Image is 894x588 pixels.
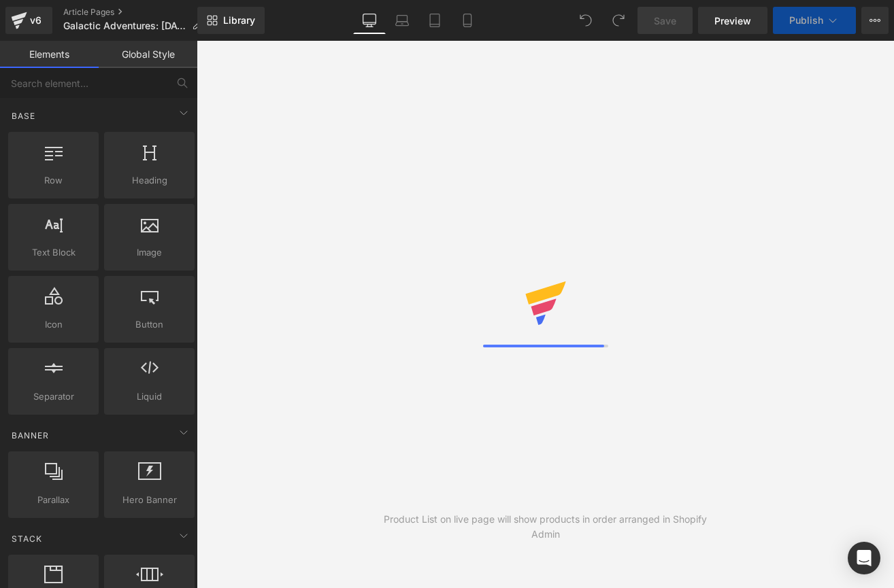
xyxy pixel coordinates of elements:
[10,429,50,442] span: Banner
[773,7,856,34] button: Publish
[12,245,95,260] span: Text Block
[12,493,95,507] span: Parallax
[108,317,191,332] span: Button
[714,14,751,28] span: Preview
[27,12,44,29] div: v6
[371,512,720,542] div: Product List on live page will show products in order arranged in Shopify Admin
[108,245,191,260] span: Image
[848,542,880,574] div: Open Intercom Messenger
[223,14,255,27] span: Library
[654,14,676,28] span: Save
[108,493,191,507] span: Hero Banner
[386,7,418,34] a: Laptop
[353,7,386,34] a: Desktop
[108,173,191,188] span: Heading
[10,532,44,545] span: Stack
[572,7,599,34] button: Undo
[698,7,767,34] a: Preview
[605,7,632,34] button: Redo
[12,317,95,332] span: Icon
[451,7,484,34] a: Mobile
[108,390,191,404] span: Liquid
[418,7,451,34] a: Tablet
[63,7,212,18] a: Article Pages
[5,7,52,34] a: v6
[99,41,197,68] a: Global Style
[12,173,95,188] span: Row
[861,7,889,34] button: More
[63,20,186,31] span: Galactic Adventures: [DATE]
[789,15,823,26] span: Publish
[12,390,95,404] span: Separator
[197,7,265,34] a: New Library
[10,109,37,122] span: Base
